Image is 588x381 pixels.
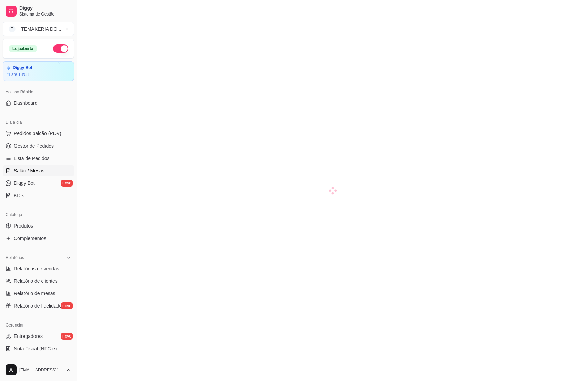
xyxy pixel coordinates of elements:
[6,255,24,260] span: Relatórios
[14,333,43,340] span: Entregadores
[3,140,74,151] a: Gestor de Pedidos
[3,190,74,201] a: KDS
[14,290,56,297] span: Relatório de mesas
[14,222,33,229] span: Produtos
[14,278,58,284] span: Relatório de clientes
[3,117,74,128] div: Dia a dia
[3,165,74,176] a: Salão / Mesas
[3,233,74,244] a: Complementos
[14,235,46,242] span: Complementos
[14,155,50,162] span: Lista de Pedidos
[3,3,74,19] a: DiggySistema de Gestão
[14,100,38,107] span: Dashboard
[19,367,63,373] span: [EMAIL_ADDRESS][DOMAIN_NAME]
[21,26,61,32] div: TEMAKERIA DO ...
[3,275,74,287] a: Relatório de clientes
[9,45,37,52] div: Loja aberta
[3,300,74,311] a: Relatório de fidelidadenovo
[3,98,74,109] a: Dashboard
[3,61,74,81] a: Diggy Botaté 18/08
[3,87,74,98] div: Acesso Rápido
[3,220,74,231] a: Produtos
[13,65,32,70] article: Diggy Bot
[14,180,35,187] span: Diggy Bot
[3,178,74,189] a: Diggy Botnovo
[14,167,44,174] span: Salão / Mesas
[53,44,68,53] button: Alterar Status
[3,320,74,331] div: Gerenciar
[3,343,74,354] a: Nota Fiscal (NFC-e)
[19,5,71,11] span: Diggy
[14,130,61,137] span: Pedidos balcão (PDV)
[19,11,71,17] span: Sistema de Gestão
[3,128,74,139] button: Pedidos balcão (PDV)
[3,362,74,378] button: [EMAIL_ADDRESS][DOMAIN_NAME]
[14,302,62,309] span: Relatório de fidelidade
[3,288,74,299] a: Relatório de mesas
[11,72,29,77] article: até 18/08
[3,209,74,220] div: Catálogo
[9,26,16,32] span: T
[3,331,74,342] a: Entregadoresnovo
[14,265,59,272] span: Relatórios de vendas
[3,263,74,274] a: Relatórios de vendas
[3,22,74,36] button: Select a team
[14,192,24,199] span: KDS
[3,355,74,367] a: Controle de caixa
[3,153,74,164] a: Lista de Pedidos
[14,142,54,149] span: Gestor de Pedidos
[14,345,57,352] span: Nota Fiscal (NFC-e)
[14,358,51,364] span: Controle de caixa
